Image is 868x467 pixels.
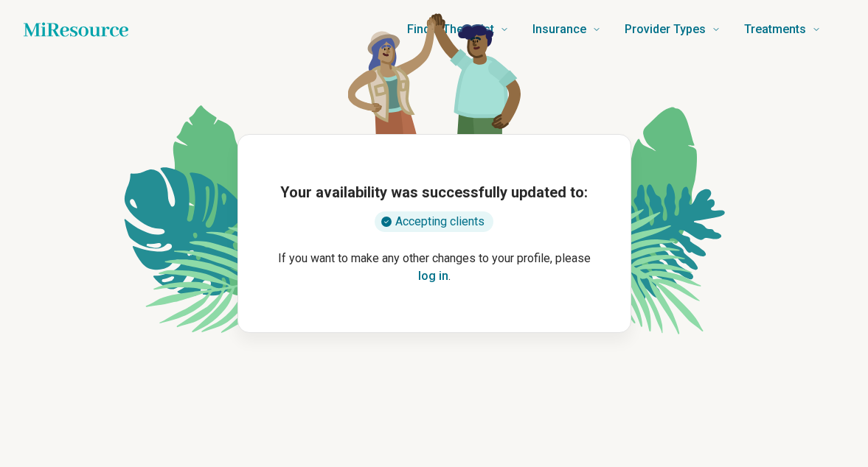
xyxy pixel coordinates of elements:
[24,15,128,44] a: Home page
[532,19,586,40] span: Insurance
[375,211,493,232] div: Accepting clients
[744,19,806,40] span: Treatments
[418,267,448,285] button: log in
[625,19,706,40] span: Provider Types
[262,250,607,285] p: If you want to make any other changes to your profile, please .
[280,182,588,203] h1: Your availability was successfully updated to:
